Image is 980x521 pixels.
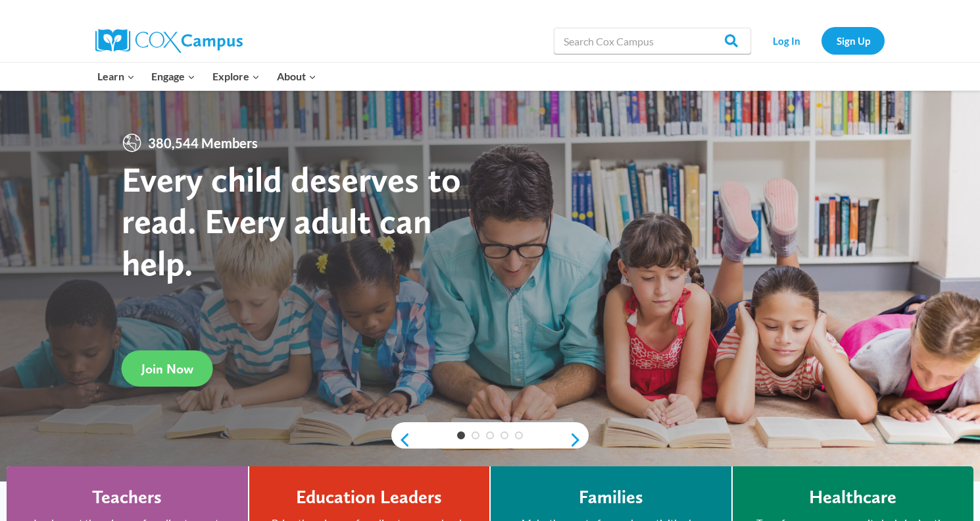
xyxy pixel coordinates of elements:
[141,361,193,377] span: Join Now
[89,63,324,90] nav: Primary Navigation
[391,427,589,453] div: content slider buttons
[554,28,751,54] input: Search Cox Campus
[277,68,316,85] span: About
[821,27,885,54] a: Sign Up
[151,68,195,85] span: Engage
[122,158,461,284] strong: Every child deserves to read. Every adult can help.
[95,29,243,53] img: Cox Campus
[391,432,411,448] a: previous
[515,431,523,439] a: 5
[296,486,442,508] h4: Education Leaders
[92,486,162,508] h4: Teachers
[809,486,896,508] h4: Healthcare
[143,132,263,153] span: 380,544 Members
[97,68,135,85] span: Learn
[758,27,815,54] a: Log In
[569,432,589,448] a: next
[501,431,508,439] a: 4
[579,486,643,508] h4: Families
[758,27,885,54] nav: Secondary Navigation
[457,431,465,439] a: 1
[472,431,479,439] a: 2
[486,431,494,439] a: 3
[212,68,260,85] span: Explore
[122,350,213,387] a: Join Now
